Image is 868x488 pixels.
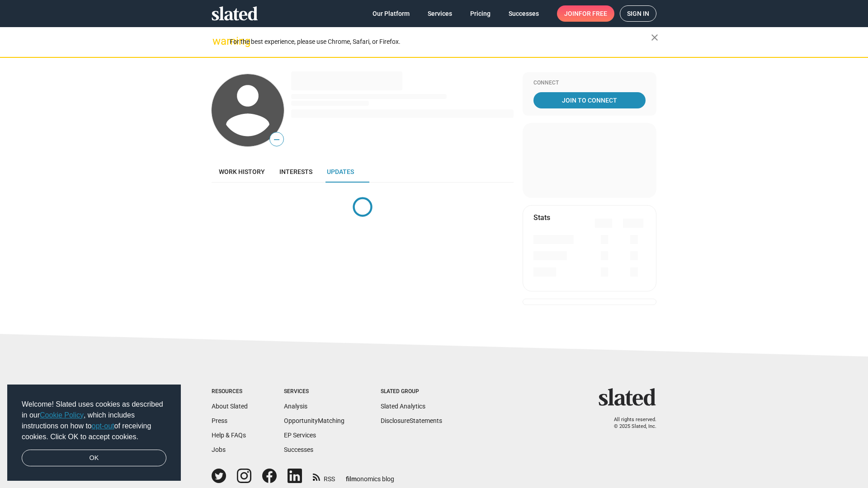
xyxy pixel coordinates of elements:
a: EP Services [284,432,316,439]
span: Our Platform [373,5,410,22]
a: Sign in [620,5,656,22]
a: OpportunityMatching [284,417,344,424]
p: All rights reserved. © 2025 Slated, Inc. [604,417,656,430]
a: Successes [501,5,546,22]
a: Pricing [463,5,498,22]
span: Welcome! Slated uses cookies as described in our , which includes instructions on how to of recei... [22,399,166,442]
span: Join To Connect [535,92,644,108]
a: Updates [320,161,361,183]
span: Updates [327,168,354,175]
span: for free [579,5,607,22]
a: Services [420,5,459,22]
a: Join To Connect [533,92,646,108]
div: Connect [533,80,646,87]
div: Slated Group [381,388,442,395]
div: Resources [212,388,248,395]
a: Jobs [212,446,226,453]
a: Press [212,417,227,424]
div: Services [284,388,344,395]
div: cookieconsent [7,385,181,481]
a: Work history [212,161,272,183]
a: Our Platform [365,5,417,22]
div: For the best experience, please use Chrome, Safari, or Firefox. [230,36,651,48]
a: DisclosureStatements [381,417,442,424]
a: Interests [272,161,320,183]
span: film [346,475,357,483]
a: Analysis [284,403,307,410]
a: About Slated [212,403,248,410]
mat-icon: warning [212,36,223,47]
span: Work history [219,168,265,175]
span: Pricing [470,5,491,22]
a: opt-out [92,422,114,430]
a: Successes [284,446,313,453]
mat-card-title: Stats [533,213,550,222]
a: Slated Analytics [381,403,425,410]
a: Help & FAQs [212,432,246,439]
a: dismiss cookie message [22,450,166,467]
a: Joinfor free [557,5,614,22]
a: filmonomics blog [346,468,394,483]
a: RSS [313,469,335,483]
a: Cookie Policy [40,411,84,419]
span: Join [564,5,607,22]
span: — [270,134,283,145]
mat-icon: close [649,32,660,43]
span: Sign in [627,6,649,21]
span: Services [428,5,452,22]
span: Successes [509,5,539,22]
span: Interests [279,168,312,175]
